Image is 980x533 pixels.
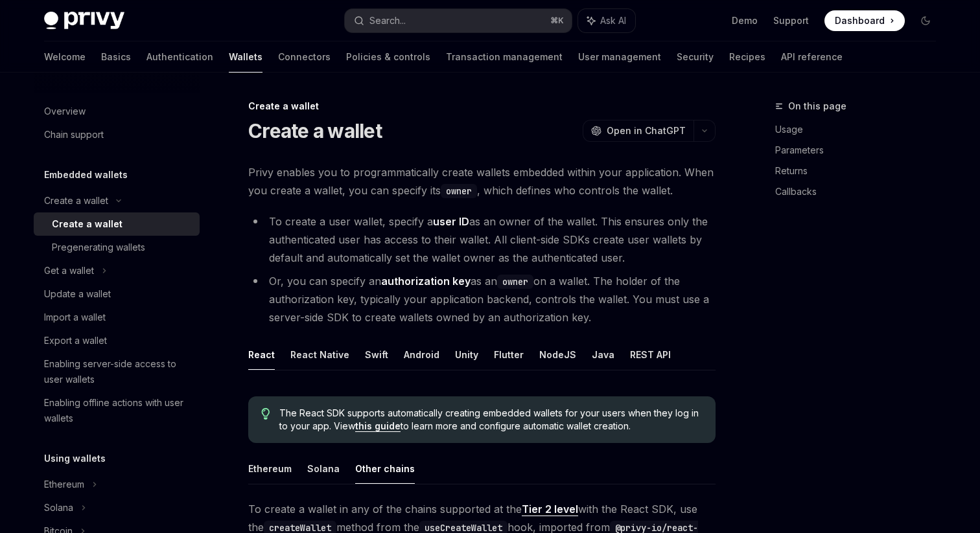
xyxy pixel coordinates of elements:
[290,339,349,370] button: React Native
[248,272,716,326] li: Or, you can specify an as an on a wallet. The holder of the authorization key, typically your app...
[101,41,131,73] a: Basics
[346,41,430,73] a: Policies & controls
[592,339,614,370] button: Java
[34,352,200,391] a: Enabling server-side access to user wallets
[539,339,576,370] button: NodeJS
[781,41,843,73] a: API reference
[381,275,471,288] strong: authorization key
[775,161,946,181] a: Returns
[44,310,106,325] div: Import a wallet
[44,193,108,209] div: Create a wallet
[355,453,415,484] button: Other chains
[775,140,946,161] a: Parameters
[44,451,106,466] h5: Using wallets
[607,124,686,137] span: Open in ChatGPT
[44,500,73,516] div: Solana
[44,12,124,30] img: dark logo
[146,41,213,73] a: Authentication
[732,14,758,27] a: Demo
[52,216,122,232] div: Create a wallet
[494,339,524,370] button: Flutter
[248,163,716,199] span: Privy enables you to programmatically create wallets embedded within your application. When you c...
[52,240,145,255] div: Pregenerating wallets
[600,14,626,27] span: Ask AI
[248,100,716,113] div: Create a wallet
[34,282,200,306] a: Update a wallet
[279,407,703,433] span: The React SDK supports automatically creating embedded wallets for your users when they log in to...
[455,339,478,370] button: Unity
[433,215,469,228] strong: user ID
[248,339,275,370] button: React
[677,41,714,73] a: Security
[404,339,439,370] button: Android
[773,14,809,27] a: Support
[248,119,382,142] h1: Create a wallet
[44,356,192,387] div: Enabling server-side access to user wallets
[44,263,94,278] div: Get a wallet
[248,212,716,267] li: To create a user wallet, specify a as an owner of the wallet. This ensures only the authenticated...
[278,41,331,73] a: Connectors
[915,10,936,31] button: Toggle dark mode
[578,9,635,32] button: Ask AI
[355,420,401,432] a: this guide
[44,104,86,119] div: Overview
[34,123,200,146] a: Chain support
[44,167,128,183] h5: Embedded wallets
[248,453,292,484] button: Ethereum
[345,9,572,32] button: Search...⌘K
[44,333,107,348] div: Export a wallet
[44,41,86,73] a: Welcome
[34,212,200,236] a: Create a wallet
[34,391,200,430] a: Enabling offline actions with user wallets
[261,408,270,420] svg: Tip
[44,477,84,492] div: Ethereum
[307,453,340,484] button: Solana
[229,41,262,73] a: Wallets
[44,127,104,142] div: Chain support
[44,395,192,426] div: Enabling offline actions with user wallets
[34,100,200,123] a: Overview
[775,181,946,202] a: Callbacks
[44,286,111,302] div: Update a wallet
[824,10,905,31] a: Dashboard
[446,41,563,73] a: Transaction management
[497,275,533,289] code: owner
[630,339,671,370] button: REST API
[369,13,406,28] div: Search...
[775,119,946,140] a: Usage
[365,339,388,370] button: Swift
[522,503,578,516] a: Tier 2 level
[34,306,200,329] a: Import a wallet
[441,184,477,198] code: owner
[583,120,694,142] button: Open in ChatGPT
[788,98,846,114] span: On this page
[578,41,661,73] a: User management
[835,14,885,27] span: Dashboard
[34,236,200,259] a: Pregenerating wallets
[729,41,765,73] a: Recipes
[34,329,200,352] a: Export a wallet
[550,16,564,26] span: ⌘ K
